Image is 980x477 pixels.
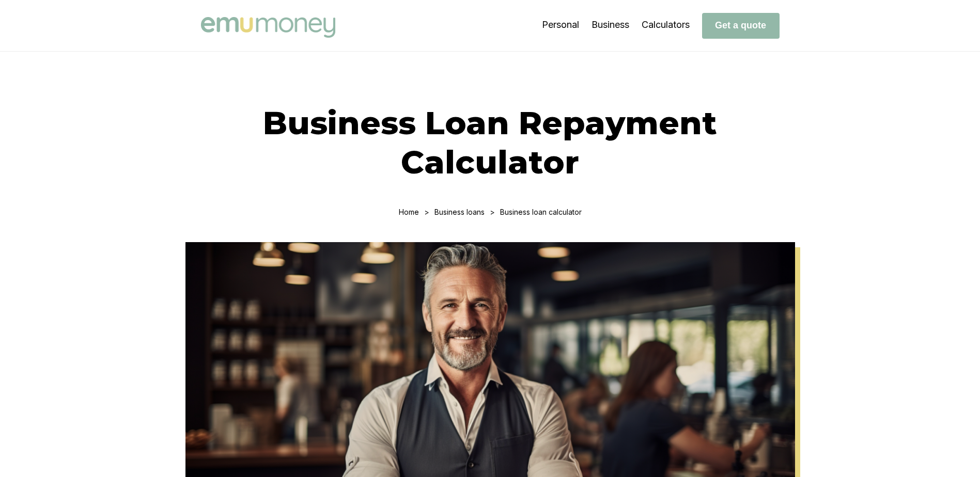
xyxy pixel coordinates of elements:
a: Home [399,208,419,216]
div: Business loan calculator [500,208,582,216]
img: Emu Money logo [201,17,335,38]
button: Get a quote [702,13,780,39]
div: > [490,208,495,216]
h1: Business Loan Repayment Calculator [201,103,780,182]
a: Business loans [434,208,485,216]
div: > [424,208,429,216]
a: Get a quote [702,20,780,30]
